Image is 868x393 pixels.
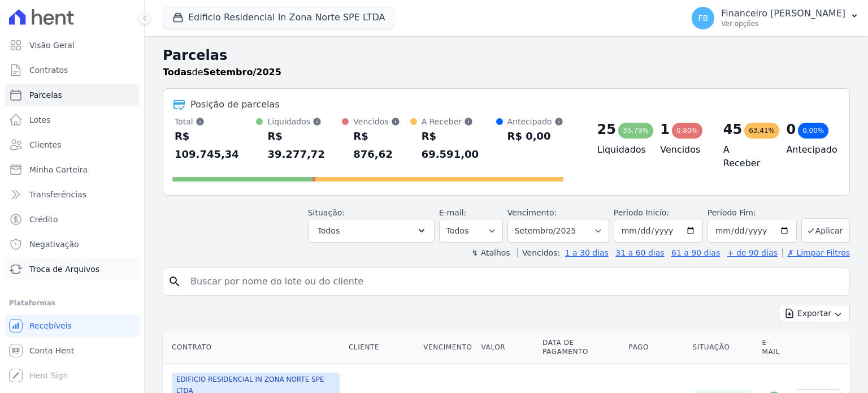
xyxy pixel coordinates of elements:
div: Antecipado [507,116,563,127]
span: Visão Geral [29,40,75,51]
a: Crédito [5,208,140,231]
span: Conta Hent [29,345,74,356]
th: Data de Pagamento [538,331,624,364]
a: Troca de Arquivos [5,258,140,280]
h2: Parcelas [163,45,850,66]
button: Aplicar [801,218,850,243]
div: 35,79% [618,123,653,139]
div: 25 [597,120,616,139]
div: 0,00% [798,123,828,139]
h4: Antecipado [786,143,831,157]
div: 1 [660,120,670,139]
label: E-mail: [439,208,467,217]
div: Total [175,116,256,127]
span: Recebíveis [29,320,72,331]
th: Cliente [344,331,419,364]
a: + de 90 dias [727,248,778,257]
div: R$ 69.591,00 [422,127,496,163]
a: Transferências [5,183,140,206]
th: Pago [624,331,688,364]
span: Clientes [29,139,61,150]
div: Liquidados [267,116,342,127]
div: Vencidos [353,116,410,127]
a: Clientes [5,133,140,156]
strong: Setembro/2025 [203,67,281,77]
label: Período Fim: [708,207,797,219]
button: Edificio Residencial In Zona Norte SPE LTDA [163,7,394,28]
a: Lotes [5,109,140,131]
span: Todos [318,224,340,237]
span: Minha Carteira [29,164,88,175]
div: Posição de parcelas [190,98,280,111]
div: 0 [786,120,796,139]
a: Conta Hent [5,339,140,362]
a: 61 a 90 dias [671,248,720,257]
button: Todos [308,219,435,243]
span: Negativação [29,239,79,250]
span: Troca de Arquivos [29,264,99,275]
div: R$ 876,62 [353,127,410,163]
a: Recebíveis [5,314,140,337]
span: Lotes [29,114,51,126]
label: Situação: [308,208,345,217]
p: Ver opções [721,19,845,28]
label: Vencimento: [507,208,557,217]
label: Período Inicío: [614,208,669,217]
a: Negativação [5,233,140,256]
th: Valor [477,331,538,364]
div: 63,41% [744,123,779,139]
input: Buscar por nome do lote ou do cliente [184,270,845,293]
div: Plataformas [9,296,135,310]
strong: Todas [163,67,192,77]
a: Contratos [5,59,140,81]
div: R$ 0,00 [507,127,563,145]
span: Parcelas [29,89,62,101]
div: R$ 39.277,72 [267,127,342,163]
div: R$ 109.745,34 [175,127,256,163]
th: Situação [688,331,758,364]
h4: Liquidados [597,143,643,157]
button: FB Financeiro [PERSON_NAME] Ver opções [683,2,868,34]
a: Minha Carteira [5,158,140,181]
span: Crédito [29,214,58,225]
p: Financeiro [PERSON_NAME] [721,8,845,19]
button: Exportar [779,305,850,322]
label: Vencidos: [517,248,560,257]
div: 45 [723,120,742,139]
a: 31 a 60 dias [615,248,664,257]
h4: Vencidos [660,143,705,157]
div: A Receber [422,116,496,127]
a: ✗ Limpar Filtros [782,248,850,257]
a: Parcelas [5,84,140,106]
th: E-mail [758,331,792,364]
span: FB [698,14,708,22]
a: Visão Geral [5,34,140,57]
span: Transferências [29,189,86,200]
th: Vencimento [419,331,476,364]
div: 0,80% [672,123,702,139]
a: 1 a 30 dias [565,248,609,257]
i: search [168,275,181,288]
th: Contrato [163,331,344,364]
p: de [163,66,281,79]
span: Contratos [29,64,68,76]
label: ↯ Atalhos [471,248,510,257]
h4: A Receber [723,143,769,170]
